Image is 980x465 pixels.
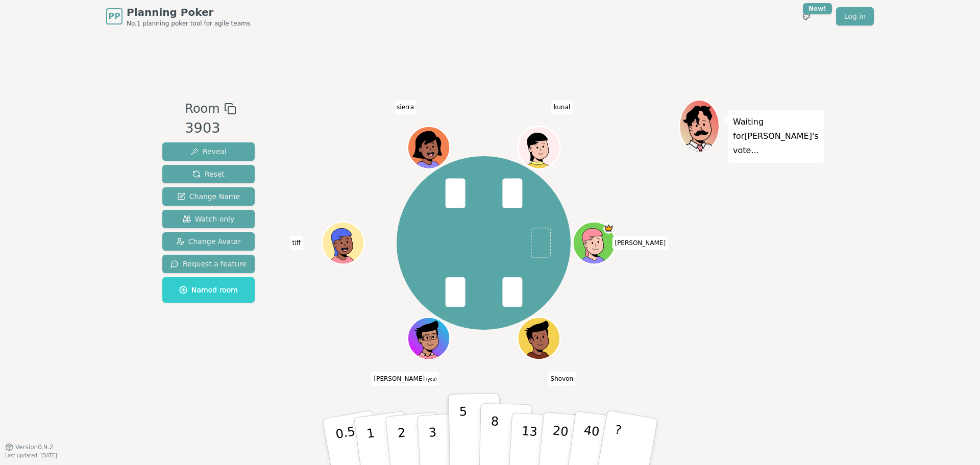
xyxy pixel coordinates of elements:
a: PPPlanning PokerNo.1 planning poker tool for agile teams [106,5,250,28]
button: Change Name [162,187,255,206]
button: Version0.9.2 [5,443,54,451]
span: Click to change your name [548,371,576,385]
span: Reset [192,169,225,179]
span: Change Name [177,191,240,202]
span: Click to change your name [612,236,668,250]
button: New! [797,7,816,26]
span: Reveal [190,146,227,157]
span: Brandon is the host [603,223,614,234]
p: Waiting for [PERSON_NAME] 's vote... [733,115,819,158]
span: Click to change your name [394,100,416,114]
span: No.1 planning poker tool for agile teams [127,19,250,28]
span: Click to change your name [372,371,439,385]
button: Reveal [162,142,255,161]
span: PP [108,10,120,22]
span: Change Avatar [176,236,241,247]
button: Watch only [162,210,255,228]
div: 3903 [185,118,236,139]
p: 5 [459,404,468,459]
button: Request a feature [162,255,255,273]
span: Named room [179,285,238,295]
button: Named room [162,277,255,303]
span: Click to change your name [290,236,303,250]
span: Version 0.9.2 [15,443,54,451]
button: Click to change your avatar [409,319,449,358]
span: Click to change your name [551,100,573,114]
span: Planning Poker [127,5,250,19]
span: Last updated: [DATE] [5,453,57,458]
div: New! [803,3,832,14]
a: Log in [836,7,874,26]
span: (you) [425,377,437,381]
span: Request a feature [170,259,247,269]
span: Watch only [183,214,235,224]
span: Room [185,100,219,118]
button: Change Avatar [162,232,255,251]
button: Reset [162,165,255,183]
